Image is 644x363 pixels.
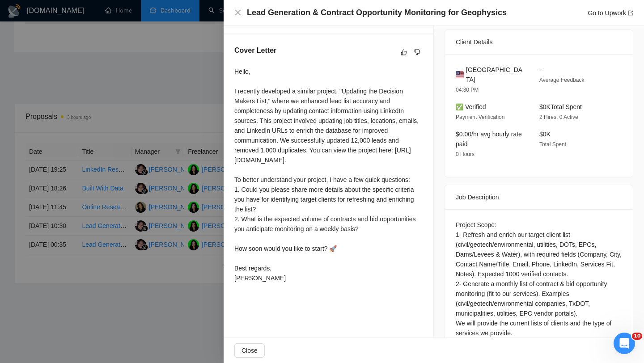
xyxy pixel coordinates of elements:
[234,9,241,17] button: Close
[456,151,475,157] span: 0 Hours
[539,141,566,148] span: Total Spent
[414,49,420,56] span: dislike
[456,131,522,148] span: $0.00/hr avg hourly rate paid
[456,103,486,110] span: ✅ Verified
[234,343,265,358] button: Close
[401,49,407,56] span: like
[241,346,258,355] span: Close
[398,47,409,58] button: like
[632,333,642,340] span: 10
[539,114,578,120] span: 2 Hires, 0 Active
[539,131,551,138] span: $0K
[588,9,633,17] a: Go to Upworkexport
[234,9,241,16] span: close
[456,87,479,93] span: 04:30 PM
[614,333,635,354] iframe: Intercom live chat
[456,30,622,54] div: Client Details
[466,65,525,84] span: [GEOGRAPHIC_DATA]
[247,7,507,18] h4: Lead Generation & Contract Opportunity Monitoring for Geophysics
[412,47,423,58] button: dislike
[539,77,585,83] span: Average Feedback
[456,70,464,80] img: 🇺🇸
[234,45,276,56] h5: Cover Letter
[234,67,423,283] div: Hello, I recently developed a similar project, "Updating the Decision Makers List," where we enha...
[539,103,582,110] span: $0K Total Spent
[456,185,622,209] div: Job Description
[539,66,542,73] span: -
[456,114,504,120] span: Payment Verification
[628,10,633,16] span: export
